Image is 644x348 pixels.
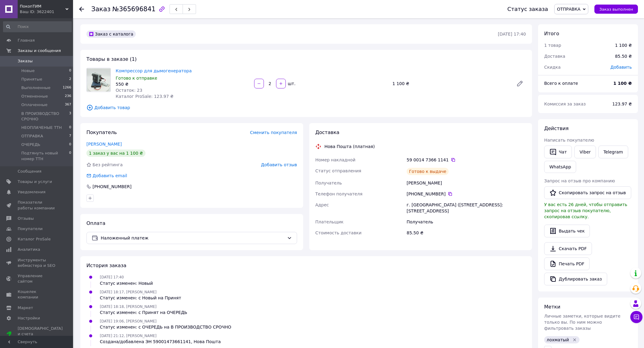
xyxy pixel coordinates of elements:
[572,337,577,342] svg: Удалить метку
[544,314,621,331] span: Личные заметки, которые видите только вы. По ним можно фильтровать заказы
[315,129,339,135] span: Доставка
[86,150,145,157] div: 1 заказ у вас на 1 100 ₴
[544,242,592,255] a: Скачать PDF
[315,202,329,207] span: Адрес
[18,58,33,64] span: Заказы
[18,273,56,284] span: Управление сайтом
[557,7,580,12] span: ОТПРАВКА
[498,32,526,36] time: [DATE] 17:40
[407,168,449,175] div: Готово к выдаче
[100,319,156,323] span: [DATE] 19:06, [PERSON_NAME]
[18,216,34,221] span: Отзывы
[547,337,569,342] span: лохматый
[544,138,594,143] span: Написать покупателю
[390,79,511,88] div: 1 100 ₴
[86,129,117,135] span: Покупатель
[116,68,192,73] a: Компрессор для дымогенератора
[18,305,33,311] span: Маркет
[116,81,249,87] div: 550 ₴
[18,38,35,43] span: Главная
[544,304,560,310] span: Метки
[611,65,632,70] span: Добавить
[315,230,362,235] span: Стоимость доставки
[544,273,607,285] button: Дублировать заказ
[20,4,65,9] span: ПокопТИМ
[65,102,71,108] span: 367
[63,85,71,91] span: 1266
[100,280,153,286] div: Статус изменен: Новый
[21,102,47,108] span: Оплаченные
[100,305,156,309] span: [DATE] 18:18, [PERSON_NAME]
[100,324,231,330] div: Статус изменен: с ОЧЕРЕДЬ на В ПРОИЗВОДСТВО СРОЧНО
[544,126,569,131] span: Действия
[315,219,344,224] span: Плательщик
[21,142,40,147] span: ОЧЕРЕДЬ
[18,169,41,174] span: Сообщения
[69,125,71,130] span: 0
[261,162,297,167] span: Добавить отзыв
[93,162,123,167] span: Без рейтинга
[100,295,181,301] div: Статус изменен: с Новый на Принят
[18,48,61,53] span: Заказы и сообщения
[86,104,526,111] span: Добавить товар
[92,173,128,179] div: Добавить email
[18,257,56,268] span: Инструменты вебмастера и SEO
[21,111,69,122] span: В ПРОИЗВОДСТВО СРОЧНО
[65,94,71,99] span: 236
[544,65,561,70] span: Скидка
[544,146,572,158] button: Чат
[18,326,63,343] span: [DEMOGRAPHIC_DATA] и счета
[544,178,615,183] span: Запрос на отзыв про компанию
[613,81,632,86] b: 1 100 ₴
[507,6,548,12] div: Статус заказа
[544,257,590,270] a: Печать PDF
[21,68,35,74] span: Новые
[315,157,355,162] span: Номер накладной
[598,146,628,158] a: Telegram
[405,177,527,188] div: [PERSON_NAME]
[116,76,157,81] span: Готово к отправке
[116,94,173,99] span: Каталог ProSale: 123.97 ₴
[574,146,596,158] a: Viber
[69,68,71,74] span: 0
[18,179,52,184] span: Товары и услуги
[286,81,296,87] div: шт.
[101,235,285,241] span: Наложенный платеж
[612,102,632,106] span: 123.97 ₴
[405,227,527,238] div: 85.50 ₴
[544,202,627,219] span: У вас есть 26 дней, чтобы отправить запрос на отзыв покупателю, скопировав ссылку.
[100,339,221,345] div: Создана/добавлена ЭН 59001473661141, Нова Пошта
[86,173,128,179] div: Добавить email
[18,226,43,232] span: Покупатели
[112,5,156,13] span: №365696841
[615,42,632,48] div: 1 100 ₴
[100,309,187,315] div: Статус изменен: с Принят на ОЧЕРЕДЬ
[407,157,526,163] div: 59 0014 7366 1141
[18,315,40,321] span: Настройки
[18,236,51,242] span: Каталог ProSale
[79,6,84,12] div: Вернуться назад
[21,85,51,91] span: Выполненные
[611,50,635,63] div: 85.50 ₴
[100,290,156,294] span: [DATE] 18:17, [PERSON_NAME]
[544,102,586,106] span: Комиссия за заказ
[250,130,297,135] span: Сменить покупателя
[69,142,71,147] span: 0
[630,311,642,323] button: Чат с покупателем
[91,5,110,13] span: Заказ
[21,125,62,130] span: НЕОПЛАЧЕНЫЕ ТТН
[405,199,527,216] div: г. [GEOGRAPHIC_DATA] ([STREET_ADDRESS]: [STREET_ADDRESS]
[3,21,72,32] input: Поиск
[69,77,71,82] span: 2
[21,150,69,161] span: Подтянуть новый номер ТТН
[87,68,110,91] img: Компрессор для дымогенератора
[86,56,137,62] span: Товары в заказе (1)
[86,142,122,146] a: [PERSON_NAME]
[514,78,526,90] a: Редактировать
[315,168,361,173] span: Статус отправления
[544,81,578,86] span: Всего к оплате
[544,186,631,199] button: Скопировать запрос на отзыв
[544,161,576,173] a: WhatsApp
[405,216,527,227] div: Получатель
[315,191,362,196] span: Телефон получателя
